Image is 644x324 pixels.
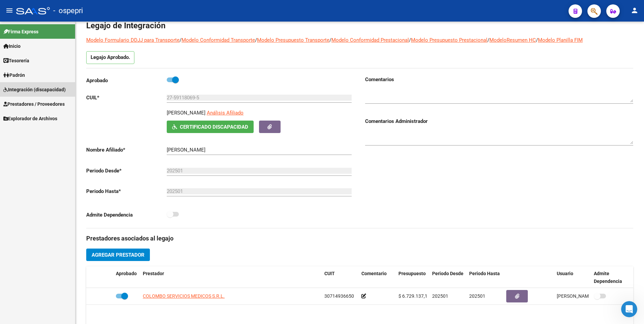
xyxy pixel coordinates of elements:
button: Agregar Prestador [86,249,150,261]
datatable-header-cell: Admite Dependencia [591,266,628,289]
span: Certificado Discapacidad [180,124,248,130]
mat-icon: person [631,6,639,14]
datatable-header-cell: CUIT [322,266,359,289]
span: Padrón [3,71,25,79]
span: Periodo Hasta [469,271,500,276]
p: Periodo Hasta [86,188,167,195]
span: Usuario [557,271,573,276]
datatable-header-cell: Periodo Desde [429,266,466,289]
span: Inicio [3,42,21,50]
a: ModeloResumen HC [489,37,536,43]
span: 202501 [469,293,485,299]
span: Admite Dependencia [594,271,622,284]
span: [PERSON_NAME] [DATE] [557,293,610,299]
button: Certificado Discapacidad [167,121,254,133]
a: Modelo Conformidad Prestacional [331,37,409,43]
iframe: Intercom live chat [621,301,637,317]
p: Nombre Afiliado [86,146,167,154]
datatable-header-cell: Periodo Hasta [466,266,504,289]
h1: Legajo de Integración [86,20,633,31]
span: Prestador [143,271,164,276]
span: COLOMBO SERVICIOS MEDICOS S.R.L. [143,293,225,299]
span: Prestadores / Proveedores [3,100,65,108]
span: CUIT [324,271,335,276]
datatable-header-cell: Usuario [554,266,591,289]
a: Modelo Formulario DDJJ para Transporte [86,37,180,43]
span: Aprobado [116,271,137,276]
a: Modelo Presupuesto Transporte [257,37,329,43]
a: Modelo Planilla FIM [538,37,583,43]
span: 30714936650 [324,293,354,299]
p: Legajo Aprobado. [86,51,134,64]
datatable-header-cell: Presupuesto [396,266,429,289]
span: Firma Express [3,28,38,35]
span: Tesorería [3,57,29,64]
span: Análisis Afiliado [207,110,244,116]
h3: Comentarios Administrador [365,118,633,125]
p: CUIL [86,94,167,101]
p: [PERSON_NAME] [167,109,205,117]
mat-icon: menu [5,6,13,14]
h3: Prestadores asociados al legajo [86,234,633,243]
span: 202501 [432,293,448,299]
p: Aprobado [86,77,167,84]
span: $ 6.729.137,14 [398,293,430,299]
span: Agregar Prestador [92,252,144,258]
span: - ospepri [53,3,83,18]
p: Admite Dependencia [86,211,167,219]
span: Explorador de Archivos [3,115,57,122]
span: Comentario [361,271,387,276]
p: Periodo Desde [86,167,167,174]
h3: Comentarios [365,76,633,83]
datatable-header-cell: Aprobado [113,266,140,289]
datatable-header-cell: Prestador [140,266,322,289]
a: Modelo Presupuesto Prestacional [411,37,487,43]
a: Modelo Conformidad Transporte [182,37,255,43]
datatable-header-cell: Comentario [359,266,396,289]
span: Integración (discapacidad) [3,86,66,93]
span: Presupuesto [398,271,426,276]
span: Periodo Desde [432,271,463,276]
